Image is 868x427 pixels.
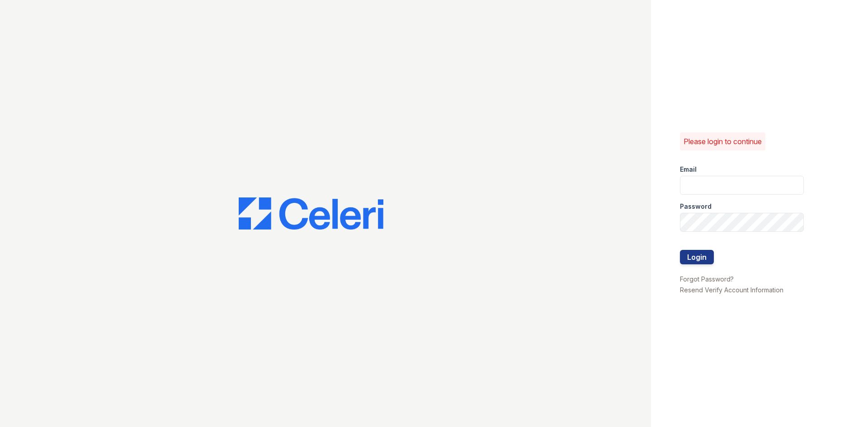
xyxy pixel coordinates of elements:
button: Login [680,250,714,264]
a: Forgot Password? [680,275,734,283]
img: CE_Logo_Blue-a8612792a0a2168367f1c8372b55b34899dd931a85d93a1a3d3e32e68fde9ad4.png [239,197,383,230]
label: Password [680,202,712,211]
a: Resend Verify Account Information [680,286,783,294]
label: Email [680,165,697,174]
p: Please login to continue [684,136,762,147]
